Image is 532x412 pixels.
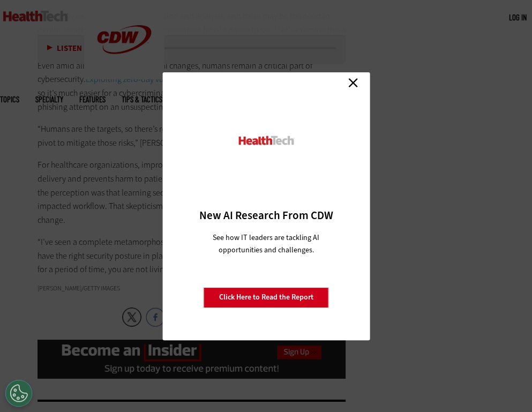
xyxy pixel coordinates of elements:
h3: New AI Research From CDW [181,208,351,223]
a: Click Here to Read the Report [204,287,329,308]
button: Open Preferences [5,380,32,407]
img: HealthTech_0.png [237,135,295,146]
a: Close [345,75,361,91]
p: See how IT leaders are tackling AI opportunities and challenges. [200,231,332,256]
div: Cookies Settings [5,380,32,407]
